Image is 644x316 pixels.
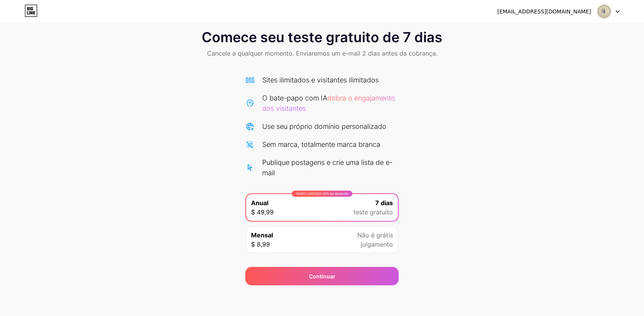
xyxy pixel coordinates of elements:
[262,94,327,102] font: O bate-papo com IA
[251,231,273,239] font: Mensal
[207,49,437,57] font: Cancele a qualquer momento. Enviaremos um e-mail 2 dias antes da cobrança.
[262,158,393,177] font: Publique postagens e crie uma lista de e-mail
[361,240,393,248] font: julgamento
[262,94,395,112] font: dobra o engajamento dos visitantes
[262,76,379,84] font: Sites ilimitados e visitantes ilimitados
[251,199,268,207] font: Anual
[497,8,591,15] font: [EMAIL_ADDRESS][DOMAIN_NAME]
[262,122,386,130] font: Use seu próprio domínio personalizado
[375,199,393,207] font: 7 dias
[202,29,442,46] font: Comece seu teste gratuito de 7 dias
[309,273,335,280] font: Continuar
[262,140,380,148] font: Sem marca, totalmente marca branca
[251,240,270,248] font: $ 8,99
[296,192,348,196] font: TEMPO LIMITADO: 50% de desconto
[357,231,393,239] font: Não é grátis
[251,208,274,216] font: $ 49,99
[353,208,393,216] font: teste gratuito
[597,4,611,19] img: agarimpeirabsb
